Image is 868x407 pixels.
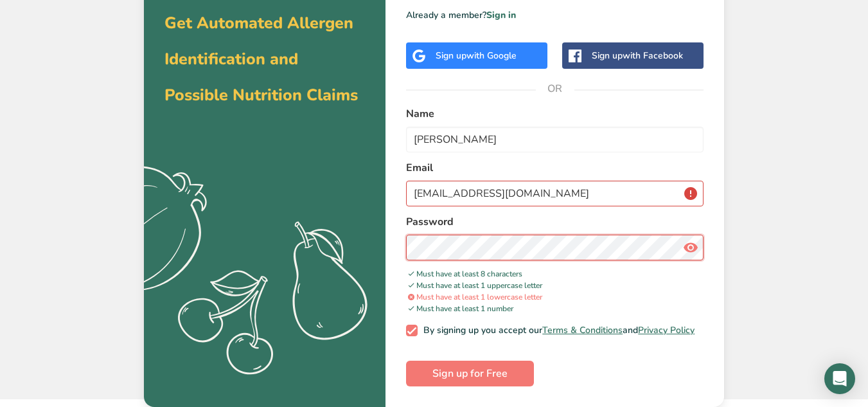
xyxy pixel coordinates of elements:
span: Must have at least 8 characters [406,269,522,279]
span: Get Automated Allergen Identification and Possible Nutrition Claims [164,12,358,106]
span: with Facebook [623,50,683,62]
span: Sign up for Free [432,366,508,381]
span: Must have at least 1 uppercase letter [406,280,542,291]
a: Terms & Conditions [542,324,623,336]
span: Must have at least 1 lowercase letter [406,292,542,302]
div: Open Intercom Messenger [824,363,855,394]
input: John Doe [406,127,704,152]
a: Sign in [486,9,516,21]
div: Sign up [592,49,683,62]
div: Sign up [436,49,517,62]
span: By signing up you accept our and [418,325,695,336]
a: Privacy Policy [638,324,695,336]
span: OR [536,69,574,108]
span: Must have at least 1 number [406,303,513,314]
label: Password [406,214,704,230]
input: email@example.com [406,181,704,206]
label: Name [406,106,704,122]
label: Email [406,160,704,176]
button: Sign up for Free [406,361,534,386]
p: Already a member? [406,8,704,22]
span: with Google [466,50,517,62]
